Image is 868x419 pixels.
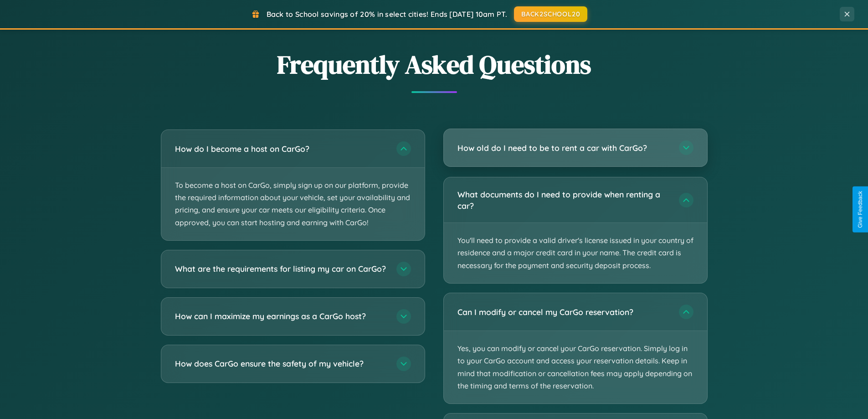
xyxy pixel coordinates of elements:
[175,143,387,155] h3: How do I become a host on CarGo?
[161,168,425,240] p: To become a host on CarGo, simply sign up on our platform, provide the required information about...
[444,331,707,403] p: Yes, you can modify or cancel your CarGo reservation. Simply log in to your CarGo account and acc...
[857,191,863,228] div: Give Feedback
[457,189,670,211] h3: What documents do I need to provide when renting a car?
[514,6,587,22] button: BACK2SCHOOL20
[267,10,507,19] span: Back to School savings of 20% in select cities! Ends [DATE] 10am PT.
[457,306,670,318] h3: Can I modify or cancel my CarGo reservation?
[175,358,387,369] h3: How does CarGo ensure the safety of my vehicle?
[161,47,708,82] h2: Frequently Asked Questions
[457,142,670,154] h3: How old do I need to be to rent a car with CarGo?
[444,223,707,283] p: You'll need to provide a valid driver's license issued in your country of residence and a major c...
[175,263,387,274] h3: What are the requirements for listing my car on CarGo?
[175,310,387,322] h3: How can I maximize my earnings as a CarGo host?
